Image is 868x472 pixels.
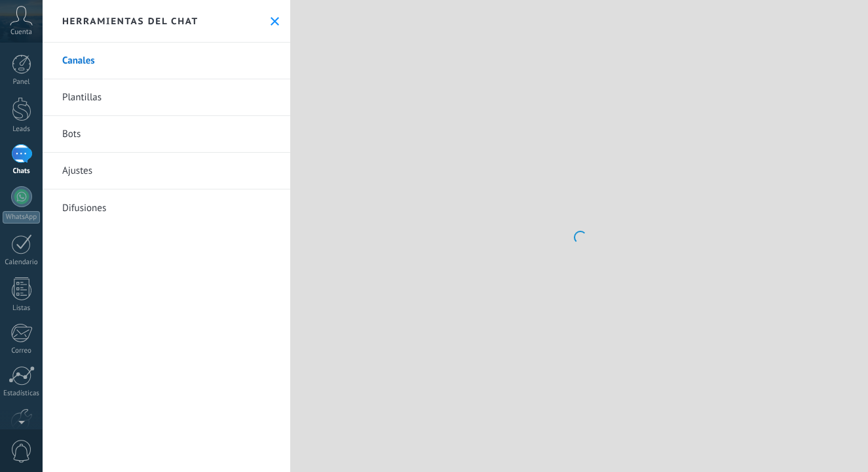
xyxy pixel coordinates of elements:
a: Ajustes [43,153,290,189]
div: Correo [3,347,41,355]
div: Calendario [3,258,41,267]
div: Listas [3,304,41,313]
div: Chats [3,167,41,176]
span: Cuenta [10,28,32,37]
a: Difusiones [43,189,290,226]
h2: Herramientas del chat [62,15,198,27]
div: Estadísticas [3,389,41,398]
div: Panel [3,78,41,87]
a: Canales [43,43,290,79]
div: WhatsApp [3,211,40,224]
div: Leads [3,125,41,134]
a: Bots [43,116,290,153]
a: Plantillas [43,79,290,116]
